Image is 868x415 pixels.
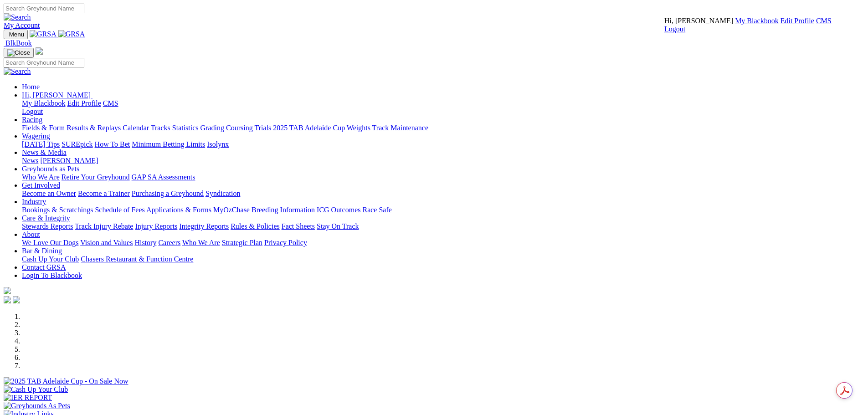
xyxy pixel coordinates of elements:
a: GAP SA Assessments [132,173,195,181]
img: logo-grsa-white.png [36,47,43,55]
a: My Blackbook [22,99,66,107]
a: Bar & Dining [22,247,62,255]
a: Schedule of Fees [95,206,144,214]
img: GRSA [58,30,85,38]
a: Become a Trainer [78,190,130,197]
img: Greyhounds As Pets [4,402,70,410]
button: Toggle navigation [4,30,28,39]
a: CMS [103,99,118,107]
a: Integrity Reports [179,222,229,230]
a: Weights [347,124,370,132]
a: Stewards Reports [22,222,73,230]
a: Trials [254,124,271,132]
a: Logout [22,108,43,115]
a: Edit Profile [781,17,814,25]
a: Vision and Values [80,239,133,246]
a: Stay On Track [317,222,359,230]
span: Menu [9,31,24,38]
img: facebook.svg [4,296,11,303]
img: twitter.svg [13,296,20,303]
a: Results & Replays [67,124,121,132]
a: ICG Outcomes [317,206,360,214]
a: Privacy Policy [264,239,307,246]
a: Get Involved [22,181,60,189]
a: Fields & Form [22,124,65,132]
a: Edit Profile [67,99,101,107]
a: Syndication [205,190,240,197]
a: BlkBook [4,39,32,47]
a: [PERSON_NAME] [40,157,98,164]
a: Strategic Plan [222,239,262,246]
a: Chasers Restaurant & Function Centre [81,255,193,263]
a: Home [22,83,40,91]
a: Care & Integrity [22,214,70,222]
a: Retire Your Greyhound [62,173,130,181]
img: Cash Up Your Club [4,385,68,394]
a: Applications & Forms [146,206,211,214]
img: Search [4,67,31,76]
a: News & Media [22,149,67,156]
a: Injury Reports [135,222,177,230]
a: History [134,239,156,246]
a: Coursing [226,124,253,132]
img: IER REPORT [4,394,52,402]
a: News [22,157,38,164]
img: Search [4,13,31,21]
span: BlkBook [5,39,32,47]
a: 2025 TAB Adelaide Cup [273,124,345,132]
a: Logout [664,25,685,33]
a: [DATE] Tips [22,140,60,148]
div: Greyhounds as Pets [22,173,864,181]
a: Breeding Information [252,206,315,214]
a: Racing [22,116,42,123]
input: Search [4,58,84,67]
div: About [22,239,864,247]
a: Bookings & Scratchings [22,206,93,214]
a: Careers [158,239,180,246]
a: Statistics [172,124,199,132]
div: Get Involved [22,190,864,198]
a: Who We Are [182,239,220,246]
div: Industry [22,206,864,214]
a: CMS [816,17,832,25]
img: Close [7,49,30,56]
a: About [22,231,40,238]
img: logo-grsa-white.png [4,287,11,294]
a: Who We Are [22,173,60,181]
a: Tracks [151,124,170,132]
a: Race Safe [362,206,391,214]
a: Minimum Betting Limits [132,140,205,148]
a: Contact GRSA [22,263,66,271]
a: Hi, [PERSON_NAME] [22,91,92,99]
div: Wagering [22,140,864,149]
a: How To Bet [95,140,130,148]
a: MyOzChase [213,206,250,214]
a: Fact Sheets [282,222,315,230]
div: News & Media [22,157,864,165]
a: Purchasing a Greyhound [132,190,204,197]
div: Racing [22,124,864,132]
a: My Account [4,21,40,29]
div: Bar & Dining [22,255,864,263]
a: Isolynx [207,140,229,148]
a: Login To Blackbook [22,272,82,279]
a: Track Maintenance [372,124,428,132]
a: Calendar [123,124,149,132]
div: Care & Integrity [22,222,864,231]
a: Industry [22,198,46,205]
div: Hi, [PERSON_NAME] [22,99,864,116]
a: Wagering [22,132,50,140]
a: Rules & Policies [231,222,280,230]
div: My Account [664,17,832,33]
span: Hi, [PERSON_NAME] [664,17,733,25]
a: Grading [200,124,224,132]
a: Become an Owner [22,190,76,197]
a: My Blackbook [735,17,779,25]
a: Cash Up Your Club [22,255,79,263]
input: Search [4,4,84,13]
span: Hi, [PERSON_NAME] [22,91,91,99]
a: SUREpick [62,140,92,148]
img: 2025 TAB Adelaide Cup - On Sale Now [4,377,128,385]
a: We Love Our Dogs [22,239,78,246]
button: Toggle navigation [4,48,34,58]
